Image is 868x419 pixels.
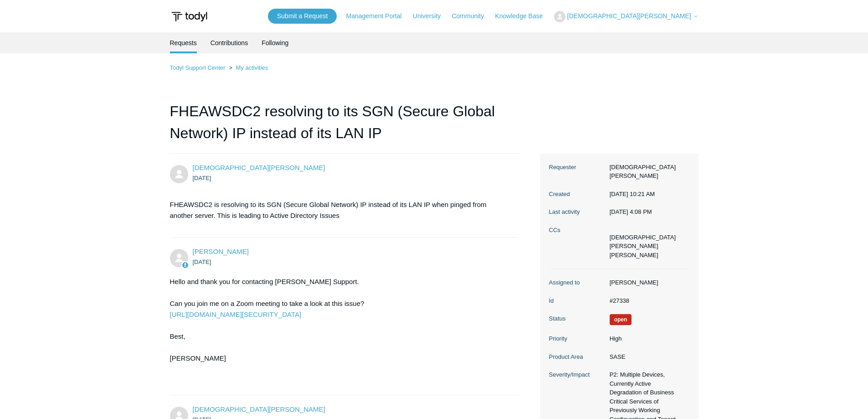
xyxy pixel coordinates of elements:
a: [PERSON_NAME] [193,248,249,255]
span: [DEMOGRAPHIC_DATA][PERSON_NAME] [567,12,691,20]
time: 08/12/2025, 10:21 [610,191,655,197]
dt: Created [549,190,605,199]
dt: Id [549,296,605,305]
dt: Assigned to [549,278,605,287]
a: Following [262,32,288,53]
li: Requests [170,32,197,53]
dd: [PERSON_NAME] [605,278,689,287]
li: Andrew Overton [610,251,685,260]
a: University [413,11,450,21]
li: Christos Kusmich [610,233,685,251]
time: 08/12/2025, 10:21 [193,175,211,181]
a: Community [452,11,493,21]
a: My activities [236,64,268,71]
img: Todyl Support Center Help Center home page [170,8,209,25]
dt: Last activity [549,207,605,217]
dd: [DEMOGRAPHIC_DATA][PERSON_NAME] [605,163,689,181]
time: 08/28/2025, 16:08 [610,208,652,215]
div: Hello and thank you for contacting [PERSON_NAME] Support. Can you join me on a Zoom meeting to ta... [170,276,510,386]
a: Management Portal [346,11,411,21]
li: My activities [227,64,268,71]
a: Knowledge Base [495,11,552,21]
a: Submit a Request [268,9,337,24]
dt: Product Area [549,352,605,362]
a: Todyl Support Center [170,64,226,71]
a: Contributions [211,32,248,53]
a: [DEMOGRAPHIC_DATA][PERSON_NAME] [193,405,325,413]
dt: Requester [549,163,605,172]
dt: Priority [549,334,605,343]
span: Christos Kusmich [193,164,325,171]
span: Kris Haire [193,248,249,255]
span: Christos Kusmich [193,405,325,413]
a: [URL][DOMAIN_NAME][SECURITY_DATA] [170,310,302,318]
span: We are working on a response for you [610,314,632,325]
button: [DEMOGRAPHIC_DATA][PERSON_NAME] [554,11,699,22]
dt: Status [549,314,605,323]
time: 08/12/2025, 10:42 [193,259,211,265]
a: [DEMOGRAPHIC_DATA][PERSON_NAME] [193,164,325,171]
dt: CCs [549,226,605,235]
h1: FHEAWSDC2 resolving to its SGN (Secure Global Network) IP instead of its LAN IP [170,100,519,154]
dd: #27338 [605,296,689,305]
li: Todyl Support Center [170,64,227,71]
dt: Severity/Impact [549,370,605,379]
dd: High [605,334,689,343]
dd: SASE [605,352,689,362]
p: FHEAWSDC2 is resolving to its SGN (Secure Global Network) IP instead of its LAN IP when pinged fr... [170,199,510,221]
